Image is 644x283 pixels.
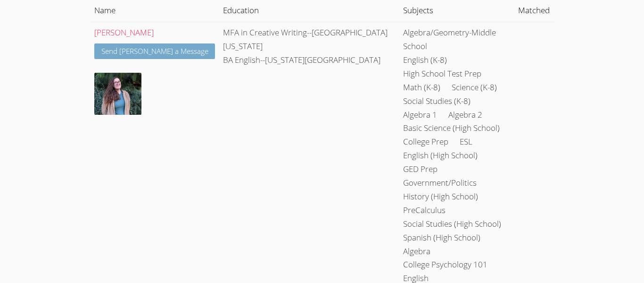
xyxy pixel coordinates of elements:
a: [PERSON_NAME] [94,27,154,38]
li: Social Studies (High School) [403,217,501,231]
li: High School Test Prep [403,67,481,81]
li: Social Studies (K-8) [403,94,471,108]
li: PreCalculus [403,204,446,217]
li: GED Prep [403,163,438,176]
li: Science (K-8) [452,81,497,94]
li: Algebra/Geometry-Middle School [403,26,511,53]
li: Algebra 1 [403,108,437,122]
li: College Psychology 101 [403,258,487,272]
li: Basic Science (High School) [403,121,500,135]
li: English (K-8) [403,53,447,67]
li: College Prep [403,135,448,149]
li: Government/Politics [403,176,477,190]
li: English (High School) [403,149,478,163]
li: History (High School) [403,190,478,204]
li: Algebra 2 [448,108,482,122]
li: ESL [460,135,472,149]
a: Send [PERSON_NAME] a Message [94,43,215,59]
img: avatar.png [94,73,141,115]
li: Math (K-8) [403,81,440,94]
li: Spanish (High School) [403,231,480,245]
li: Algebra [403,245,430,258]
